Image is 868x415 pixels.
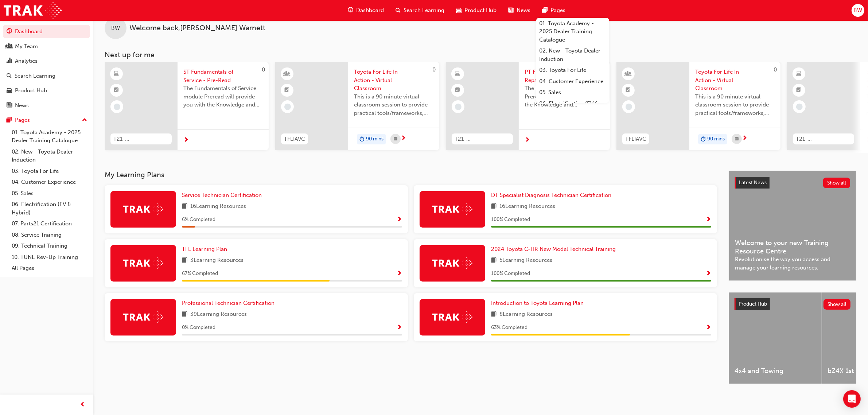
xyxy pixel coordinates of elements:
[359,135,365,144] span: duration-icon
[536,76,609,87] a: 04. Customer Experience
[491,269,530,278] span: 100 % Completed
[182,299,277,307] a: Professional Technician Certification
[123,257,163,269] img: Trak
[183,84,263,109] span: The Fundamentals of Service module Preread will provide you with the Knowledge and Understanding ...
[735,255,850,272] span: Revolutionise the way you access and manage your learning resources.
[114,69,119,79] span: learningResourceType_ELEARNING-icon
[123,311,163,323] img: Trak
[491,299,587,307] a: Introduction to Toyota Learning Plan
[706,323,711,332] button: Show Progress
[7,43,12,50] span: people-icon
[390,3,450,18] a: search-iconSearch Learning
[7,58,12,65] span: chart-icon
[735,135,739,144] span: calendar-icon
[455,69,460,79] span: learningResourceType_ELEARNING-icon
[182,192,262,198] span: Service Technician Certification
[15,101,29,110] div: News
[536,65,609,76] a: 03. Toyota For Life
[182,269,218,278] span: 67 % Completed
[525,84,604,109] span: The Fundamentals of Repair Preread will provide you with the Knowledge and Understanding to succe...
[182,323,215,332] span: 0 % Completed
[348,6,353,15] span: guage-icon
[285,69,290,79] span: learningResourceType_INSTRUCTOR_LED-icon
[774,66,777,73] span: 0
[525,68,604,84] span: PT Fundamentals of Repair - Pre-Read
[401,135,406,142] span: next-icon
[82,116,87,125] span: up-icon
[9,188,90,199] a: 05. Sales
[182,310,187,319] span: book-icon
[455,104,462,110] span: learningRecordVerb_NONE-icon
[3,23,90,113] button: DashboardMy TeamAnalyticsSearch LearningProduct HubNews
[15,86,47,95] div: Product Hub
[517,6,530,15] span: News
[7,88,12,94] span: car-icon
[397,323,402,332] button: Show Progress
[183,68,263,84] span: ST Fundamentals of Service - Pre-Read
[129,24,265,32] span: Welcome back , [PERSON_NAME] Warnett
[397,269,402,278] button: Show Progress
[491,202,497,211] span: book-icon
[853,6,862,15] span: BW
[3,54,90,68] a: Analytics
[9,218,90,229] a: 07. Parts21 Certification
[706,217,711,223] span: Show Progress
[113,135,169,143] span: T21-STFOS_PRE_READ
[182,191,265,199] a: Service Technician Certification
[491,245,619,253] a: 2024 Toyota C-HR New Model Technical Training
[491,256,497,265] span: book-icon
[796,135,851,143] span: T21-STFOS_PRE_EXAM
[824,299,851,310] button: Show all
[456,6,462,15] span: car-icon
[626,104,632,110] span: learningRecordVerb_NONE-icon
[508,6,514,15] span: news-icon
[491,310,497,319] span: book-icon
[3,25,90,38] a: Dashboard
[9,199,90,218] a: 06. Electrification (EV & Hybrid)
[394,135,397,144] span: calendar-icon
[3,113,90,127] button: Pages
[397,271,402,277] span: Show Progress
[93,51,868,59] h3: Next up for me
[550,6,565,15] span: Pages
[797,86,802,95] span: booktick-icon
[491,191,614,199] a: DT Specialist Diagnosis Technician Certification
[626,69,631,79] span: learningResourceType_INSTRUCTOR_LED-icon
[432,257,472,269] img: Trak
[123,203,163,215] img: Trak
[536,87,609,98] a: 05. Sales
[432,311,472,323] img: Trak
[626,86,631,95] span: booktick-icon
[464,6,497,15] span: Product Hub
[354,93,433,117] span: This is a 90 minute virtual classroom session to provide practical tools/frameworks, behaviours a...
[182,245,230,253] a: TFL Learning Plan
[9,229,90,241] a: 08. Service Training
[9,166,90,177] a: 03. Toyota For Life
[499,256,552,265] span: 5 Learning Resources
[15,72,55,80] div: Search Learning
[729,292,822,384] a: 4x4 and Towing
[739,301,767,307] span: Product Hub
[499,310,553,319] span: 8 Learning Resources
[729,171,856,281] a: Latest NewsShow allWelcome to your new Training Resource CentreRevolutionise the way you access a...
[285,86,290,95] span: booktick-icon
[275,62,439,150] a: 0TFLIAVCToyota For Life In Action - Virtual ClassroomThis is a 90 minute virtual classroom sessio...
[111,24,120,32] span: BW
[190,256,244,265] span: 3 Learning Resources
[182,202,187,211] span: book-icon
[735,177,850,189] a: Latest NewsShow all
[114,86,119,95] span: booktick-icon
[536,45,609,65] a: 02. New - Toyota Dealer Induction
[190,310,247,319] span: 39 Learning Resources
[502,3,536,18] a: news-iconNews
[450,3,502,18] a: car-iconProduct Hub
[823,178,851,188] button: Show all
[735,298,851,310] a: Product HubShow all
[9,146,90,166] a: 02. New - Toyota Dealer Induction
[536,18,609,46] a: 01. Toyota Academy - 2025 Dealer Training Catalogue
[114,104,120,110] span: learningRecordVerb_NONE-icon
[7,28,12,35] span: guage-icon
[701,135,706,144] span: duration-icon
[432,66,436,73] span: 0
[15,42,38,51] div: My Team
